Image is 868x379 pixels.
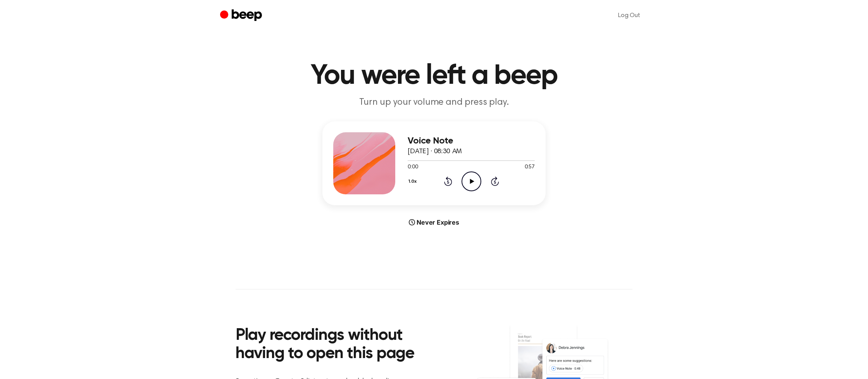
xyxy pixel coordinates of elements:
button: 1.0x [408,175,420,188]
a: Log Out [610,6,648,25]
a: Beep [220,8,264,23]
h3: Voice Note [408,136,535,146]
p: Turn up your volume and press play. [285,96,583,109]
span: [DATE] · 08:30 AM [408,148,462,155]
h1: You were left a beep [236,62,632,90]
div: Never Expires [322,218,546,227]
span: 0:00 [408,163,418,171]
span: 0:57 [525,163,535,171]
h2: Play recordings without having to open this page [236,327,444,363]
